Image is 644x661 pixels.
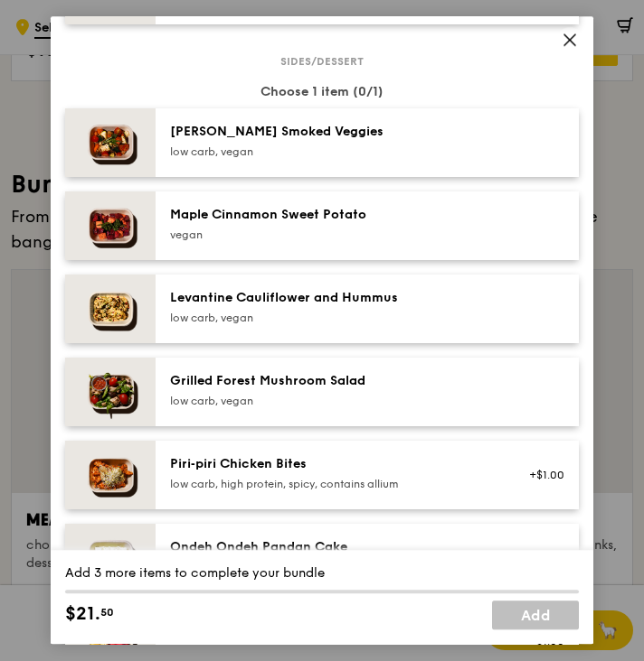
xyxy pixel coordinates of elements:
img: daily_normal_Levantine_Cauliflower_and_Hummus__Horizontal_.jpg [65,275,156,343]
div: Ondeh Ondeh Pandan Cake [170,538,495,556]
div: Grilled Forest Mushroom Salad [170,372,495,390]
span: 50 [100,606,114,620]
div: low carb, high protein, spicy, contains allium [170,477,495,491]
img: daily_normal_Ondeh_Ondeh_Pandan_Cake-HORZ.jpg [65,524,156,592]
span: Sides/dessert [273,54,371,69]
div: Choose 1 item (0/1) [65,83,579,101]
div: +$1.00 [516,468,564,482]
img: daily_normal_Grilled-Forest-Mushroom-Salad-HORZ.jpg [65,358,156,426]
div: Add 3 more items to complete your bundle [65,565,579,583]
div: low carb, vegan [170,144,495,159]
div: vegan [170,228,495,242]
img: daily_normal_Maple_Cinnamon_Sweet_Potato__Horizontal_.jpg [65,191,156,260]
div: low carb, vegan [170,311,495,325]
div: Levantine Cauliflower and Hummus [170,289,495,307]
div: Piri‑piri Chicken Bites [170,455,495,473]
span: $21. [65,601,100,628]
div: [PERSON_NAME] Smoked Veggies [170,123,495,141]
img: daily_normal_Piri-Piri-Chicken-Bites-HORZ.jpg [65,441,156,509]
div: Maple Cinnamon Sweet Potato [170,206,495,224]
img: daily_normal_Thyme-Rosemary-Zucchini-HORZ.jpg [65,108,156,177]
a: Add [492,601,579,630]
div: low carb, vegan [170,394,495,408]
